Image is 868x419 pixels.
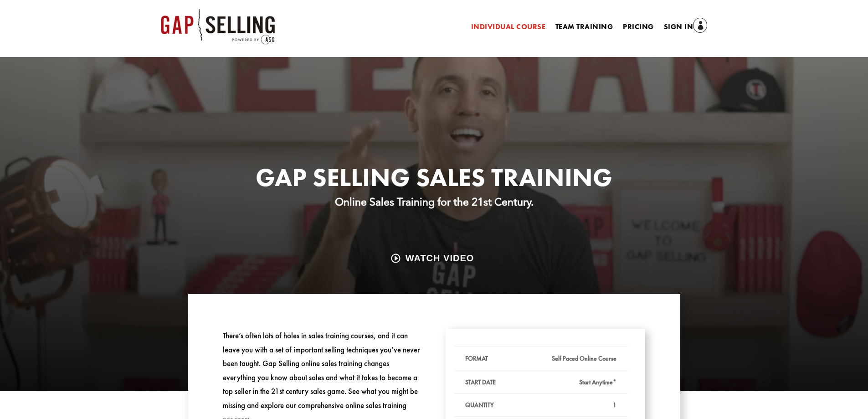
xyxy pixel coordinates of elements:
[664,21,708,34] a: Sign In
[555,24,613,34] a: Team Training
[613,401,616,409] strong: 1
[552,354,616,362] strong: Self Paced Online Course
[579,378,616,386] strong: Start Anytime*
[465,354,488,362] strong: FORMAT
[188,165,680,195] h1: Gap Selling Sales Training
[471,24,545,34] a: Individual Course
[384,249,485,267] a: watch video
[465,378,496,386] strong: START DATE
[623,24,653,34] a: Pricing
[465,401,494,409] strong: QUANTITY
[188,195,680,209] p: Online Sales Training for the 21st Century.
